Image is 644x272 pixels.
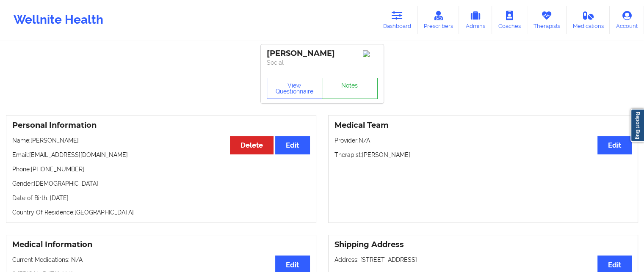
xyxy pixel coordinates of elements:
button: Edit [275,136,310,154]
h3: Medical Information [12,240,310,250]
p: Name: [PERSON_NAME] [12,136,310,145]
p: Current Medications: N/A [12,256,310,264]
p: Gender: [DEMOGRAPHIC_DATA] [12,179,310,188]
p: Social [267,58,378,67]
a: Report Bug [630,109,644,142]
p: Phone: [PHONE_NUMBER] [12,165,310,173]
a: Prescribers [417,6,459,34]
button: Edit [597,136,632,154]
p: Date of Birth: [DATE] [12,194,310,202]
p: Provider: N/A [334,136,632,145]
p: Email: [EMAIL_ADDRESS][DOMAIN_NAME] [12,151,310,159]
a: Medications [567,6,610,34]
a: Coaches [492,6,527,34]
p: Country Of Residence: [GEOGRAPHIC_DATA] [12,208,310,217]
h3: Shipping Address [334,240,632,250]
p: Address: [STREET_ADDRESS] [334,256,632,264]
a: Dashboard [377,6,417,34]
h3: Medical Team [334,121,632,130]
h3: Personal Information [12,121,310,130]
a: Notes [322,78,378,99]
a: Therapists [527,6,567,34]
img: Image%2Fplaceholer-image.png [363,50,378,57]
button: View Questionnaire [267,78,323,99]
a: Account [610,6,644,34]
p: Therapist: [PERSON_NAME] [334,151,632,159]
a: Admins [459,6,492,34]
button: Delete [230,136,274,154]
div: [PERSON_NAME] [267,49,378,58]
